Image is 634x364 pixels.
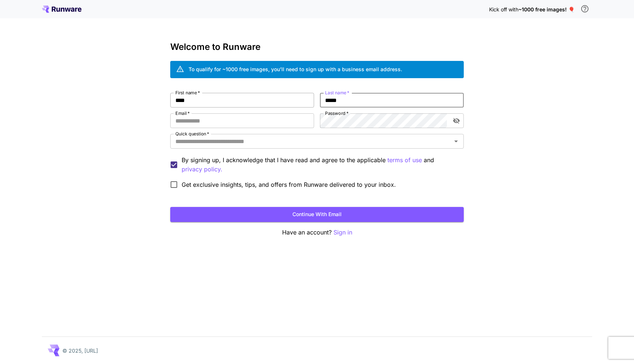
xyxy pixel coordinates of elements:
[450,114,463,127] button: toggle password visibility
[170,228,464,237] p: Have an account?
[62,347,98,354] p: © 2025, [URL]
[325,90,349,96] label: Last name
[387,156,422,165] button: By signing up, I acknowledge that I have read and agree to the applicable and privacy policy.
[518,6,575,12] span: ~1000 free images! 🎈
[451,136,461,146] button: Open
[182,156,458,174] p: By signing up, I acknowledge that I have read and agree to the applicable and
[182,180,396,189] span: Get exclusive insights, tips, and offers from Runware delivered to your inbox.
[387,156,422,165] p: terms of use
[334,228,352,237] button: Sign in
[325,110,349,116] label: Password
[182,165,222,174] p: privacy policy.
[175,131,209,137] label: Quick question
[170,207,464,222] button: Continue with email
[489,6,518,12] span: Kick off with
[577,1,592,16] button: In order to qualify for free credit, you need to sign up with a business email address and click ...
[175,110,190,116] label: Email
[182,165,222,174] button: By signing up, I acknowledge that I have read and agree to the applicable terms of use and
[175,90,200,96] label: First name
[170,42,464,52] h3: Welcome to Runware
[189,65,402,73] div: To qualify for ~1000 free images, you’ll need to sign up with a business email address.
